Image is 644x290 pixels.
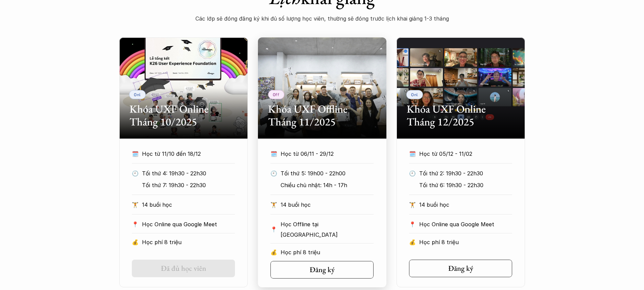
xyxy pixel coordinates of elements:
p: 📍 [132,221,139,228]
p: 📍 [409,221,416,228]
p: Học phí 8 triệu [281,247,374,257]
p: 🗓️ [270,149,277,159]
p: 🏋️ [132,200,139,210]
h5: Đăng ký [310,265,335,274]
h2: Khóa UXF Online Tháng 12/2025 [407,103,515,128]
p: Onl [411,92,418,97]
p: 💰 [270,247,277,257]
h2: Khóa UXF Offline Tháng 11/2025 [268,103,376,128]
p: Học từ 05/12 - 11/02 [419,149,500,159]
h5: Đăng ký [448,264,473,273]
p: 🏋️ [270,200,277,210]
p: 🗓️ [409,149,416,159]
p: 🕙 [270,168,277,178]
p: Onl [134,92,141,97]
p: 📍 [270,226,277,233]
p: 🏋️ [409,200,416,210]
a: Đăng ký [270,261,374,279]
p: Tối thứ 2: 19h30 - 22h30 [419,168,512,178]
p: Các lớp sẽ đóng đăng ký khi đủ số lượng học viên, thường sẽ đóng trước lịch khai giảng 1-3 tháng [187,13,457,24]
p: Học phí 8 triệu [142,237,235,247]
p: Học từ 06/11 - 29/12 [281,149,361,159]
h2: Khóa UXF Online Tháng 10/2025 [129,103,238,128]
p: Tối thứ 5: 19h00 - 22h00 [281,168,374,178]
p: Học Offline tại [GEOGRAPHIC_DATA] [281,219,374,240]
p: 🗓️ [132,149,139,159]
p: Tối thứ 6: 19h30 - 22h30 [419,180,512,190]
p: 14 buổi học [419,200,512,210]
p: 🕙 [409,168,416,178]
p: Chiều chủ nhật: 14h - 17h [281,180,374,190]
p: 14 buổi học [142,200,235,210]
h5: Đã đủ học viên [161,264,206,273]
p: Học từ 11/10 đến 18/12 [142,149,222,159]
p: Tối thứ 4: 19h30 - 22h30 [142,168,235,178]
p: Off [273,92,280,97]
p: Học phí 8 triệu [419,237,512,247]
a: Đăng ký [409,260,512,277]
p: Tối thứ 7: 19h30 - 22h30 [142,180,235,190]
p: 💰 [409,237,416,247]
p: Học Online qua Google Meet [142,219,235,229]
p: 14 buổi học [281,200,374,210]
p: 💰 [132,237,139,247]
p: 🕙 [132,168,139,178]
p: Học Online qua Google Meet [419,219,512,229]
